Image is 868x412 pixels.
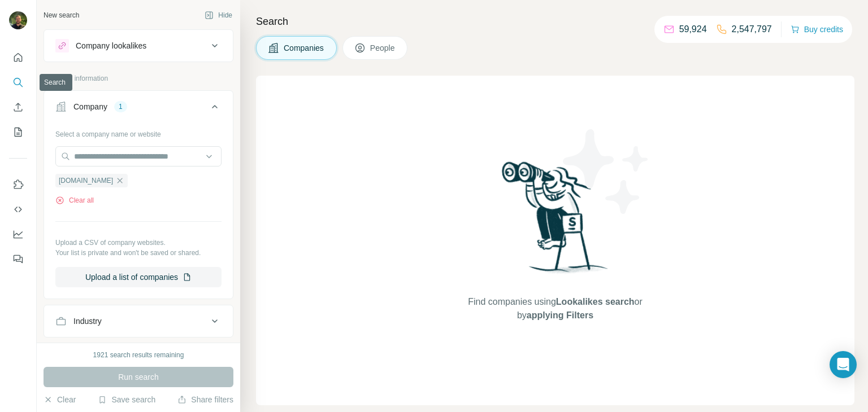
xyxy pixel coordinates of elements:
[256,14,854,29] h4: Search
[284,42,325,54] span: Companies
[9,47,27,68] button: Quick start
[527,310,593,320] span: applying Filters
[9,122,27,142] button: My lists
[44,93,233,125] button: Company1
[55,248,222,258] p: Your list is private and won't be saved or shared.
[93,350,184,360] div: 1921 search results remaining
[197,7,240,24] button: Hide
[55,267,222,287] button: Upload a list of companies
[9,249,27,269] button: Feedback
[44,73,233,84] p: Company information
[9,11,27,29] img: Avatar
[830,351,857,378] div: Open Intercom Messenger
[9,97,27,117] button: Enrich CSV
[44,32,233,59] button: Company lookalikes
[114,102,127,112] div: 1
[73,315,102,327] div: Industry
[679,23,707,36] p: 59,924
[73,101,107,112] div: Company
[556,297,635,306] span: Lookalikes search
[732,23,772,36] p: 2,547,797
[497,159,614,284] img: Surfe Illustration - Woman searching with binoculars
[55,125,222,139] div: Select a company name or website
[55,195,94,205] button: Clear all
[9,224,27,244] button: Dashboard
[9,72,27,93] button: Search
[76,40,146,51] div: Company lookalikes
[55,238,222,248] p: Upload a CSV of company websites.
[177,394,233,405] button: Share filters
[44,10,79,20] div: New search
[555,121,657,222] img: Surfe Illustration - Stars
[465,295,645,322] span: Find companies using or by
[9,199,27,220] button: Use Surfe API
[9,174,27,195] button: Use Surfe on LinkedIn
[791,21,843,37] button: Buy credits
[59,176,113,186] span: [DOMAIN_NAME]
[44,308,233,335] button: Industry
[98,394,155,405] button: Save search
[370,42,396,54] span: People
[44,394,76,405] button: Clear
